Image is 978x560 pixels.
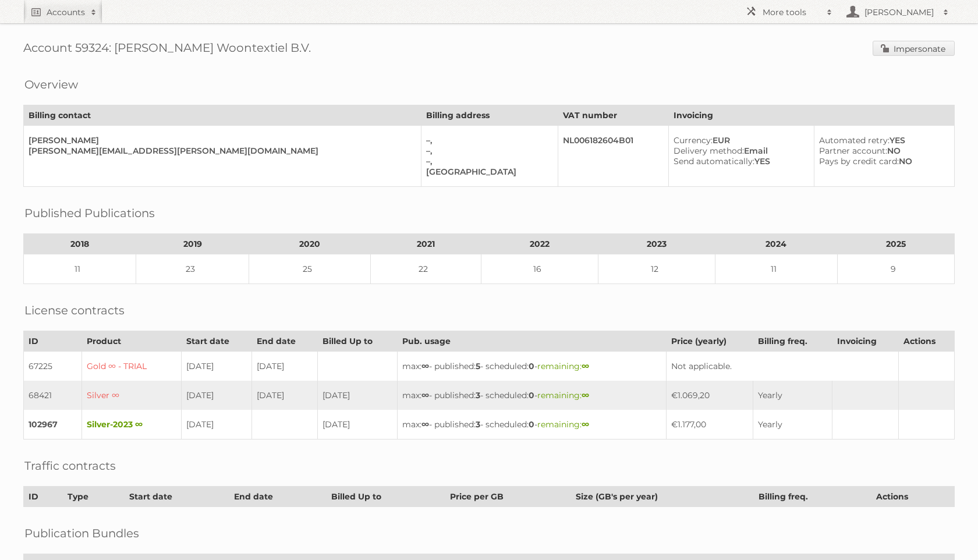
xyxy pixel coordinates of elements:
th: ID [24,331,82,352]
div: NO [819,146,945,156]
h2: Accounts [47,6,85,18]
span: remaining: [537,390,589,400]
div: Email [674,146,804,156]
div: EUR [674,135,804,146]
th: 2025 [837,234,954,254]
td: 11 [24,254,136,284]
td: [DATE] [252,352,317,381]
td: max: - published: - scheduled: - [397,410,666,440]
th: Billed Up to [326,487,445,507]
strong: ∞ [421,390,429,400]
strong: 3 [476,419,480,430]
h2: License contracts [24,302,125,319]
td: max: - published: - scheduled: - [397,352,666,381]
td: 22 [371,254,481,284]
div: –, [426,135,548,146]
td: Silver-2023 ∞ [82,410,182,440]
td: Yearly [753,410,832,440]
td: Silver ∞ [82,381,182,410]
strong: ∞ [582,419,589,430]
th: ID [24,487,63,507]
h2: [PERSON_NAME] [862,6,937,18]
th: Billed Up to [317,331,397,352]
td: 67225 [24,352,82,381]
th: Product [82,331,182,352]
th: End date [252,331,317,352]
th: Size (GB's per year) [571,487,753,507]
h2: Overview [24,76,78,93]
th: Price per GB [445,487,571,507]
span: remaining: [537,361,589,371]
strong: 0 [529,419,534,430]
td: [DATE] [181,352,251,381]
th: VAT number [558,105,669,126]
th: 2018 [24,234,136,254]
h2: Publication Bundles [24,524,139,542]
span: Pays by credit card: [819,156,899,166]
th: Price (yearly) [666,331,753,352]
td: 11 [715,254,837,284]
strong: ∞ [421,419,429,430]
h1: Account 59324: [PERSON_NAME] Woontextiel B.V. [23,41,955,58]
th: Type [63,487,124,507]
div: –, [426,156,548,166]
th: 2023 [598,234,715,254]
a: Impersonate [873,41,955,56]
strong: ∞ [421,361,429,371]
td: €1.177,00 [666,410,753,440]
td: 23 [136,254,249,284]
td: Gold ∞ - TRIAL [82,352,182,381]
td: [DATE] [317,410,397,440]
th: Billing address [421,105,558,126]
td: max: - published: - scheduled: - [397,381,666,410]
strong: ∞ [582,361,589,371]
th: Start date [124,487,229,507]
th: Invoicing [669,105,955,126]
td: 9 [837,254,954,284]
td: [DATE] [181,410,251,440]
div: [PERSON_NAME] [29,135,412,146]
h2: Published Publications [24,204,155,222]
th: 2020 [249,234,370,254]
strong: 0 [529,361,534,371]
td: 68421 [24,381,82,410]
span: Automated retry: [819,135,890,146]
th: 2024 [715,234,837,254]
td: [DATE] [252,381,317,410]
td: 102967 [24,410,82,440]
th: 2019 [136,234,249,254]
td: Not applicable. [666,352,898,381]
h2: More tools [763,6,821,18]
span: Delivery method: [674,146,744,156]
th: End date [229,487,327,507]
span: Send automatically: [674,156,754,166]
div: [PERSON_NAME][EMAIL_ADDRESS][PERSON_NAME][DOMAIN_NAME] [29,146,412,156]
th: Actions [898,331,954,352]
td: [DATE] [317,381,397,410]
div: YES [674,156,804,166]
td: €1.069,20 [666,381,753,410]
td: 25 [249,254,370,284]
td: 12 [598,254,715,284]
th: Billing freq. [753,487,871,507]
div: YES [819,135,945,146]
div: NO [819,156,945,166]
td: Yearly [753,381,832,410]
span: Currency: [674,135,713,146]
th: 2022 [481,234,598,254]
strong: 0 [529,390,534,400]
th: Invoicing [832,331,898,352]
strong: 3 [476,390,480,400]
th: Start date [181,331,251,352]
th: Billing freq. [753,331,832,352]
th: Pub. usage [397,331,666,352]
div: –, [426,146,548,156]
th: 2021 [371,234,481,254]
td: [DATE] [181,381,251,410]
strong: ∞ [582,390,589,400]
div: [GEOGRAPHIC_DATA] [426,166,548,177]
span: remaining: [537,419,589,430]
td: 16 [481,254,598,284]
span: Partner account: [819,146,887,156]
strong: 5 [476,361,480,371]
